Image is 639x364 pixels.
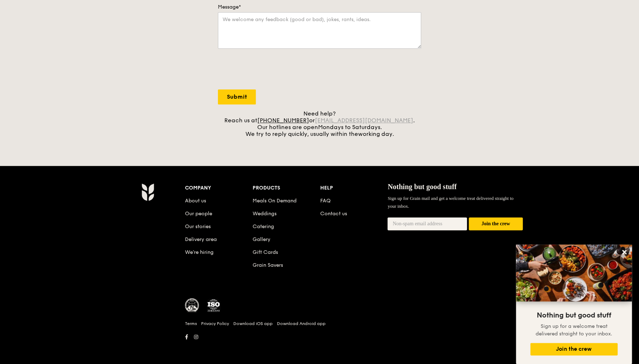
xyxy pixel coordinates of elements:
a: Gift Cards [253,249,278,255]
a: Meals On Demand [253,198,297,204]
a: [EMAIL_ADDRESS][DOMAIN_NAME] [315,117,413,124]
a: FAQ [320,198,331,204]
span: Sign up for a welcome treat delivered straight to your inbox. [536,323,612,337]
iframe: reCAPTCHA [218,56,327,84]
label: Message* [218,4,421,11]
a: About us [185,198,206,204]
img: ISO Certified [206,298,221,313]
span: Sign up for Grain mail and get a welcome treat delivered straight to your inbox. [387,196,513,209]
button: Join the crew [469,217,523,231]
div: Company [185,183,253,193]
img: Grain [141,183,154,201]
a: Grain Savers [253,262,283,268]
img: MUIS Halal Certified [185,298,199,313]
span: Nothing but good stuff [387,183,457,191]
input: Non-spam email address [387,217,467,230]
span: Nothing but good stuff [537,311,611,320]
input: Submit [218,89,256,104]
a: Delivery area [185,236,217,242]
h6: Revision [113,342,526,348]
a: Contact us [320,211,347,217]
button: Join the crew [530,343,618,355]
span: working day. [358,131,394,137]
div: Need help? Reach us at or . Our hotlines are open We try to reply quickly, usually within the [218,110,421,137]
a: Gallery [253,236,270,242]
a: [PHONE_NUMBER] [257,117,309,124]
div: Help [320,183,388,193]
a: Privacy Policy [201,321,229,326]
a: Terms [185,321,197,326]
a: Weddings [253,211,277,217]
a: We’re hiring [185,249,214,255]
a: Download iOS app [233,321,273,326]
div: Products [253,183,320,193]
button: Close [619,246,630,258]
a: Our people [185,211,212,217]
a: Our stories [185,223,211,230]
a: Download Android app [277,321,326,326]
img: DSC07876-Edit02-Large.jpeg [516,245,632,301]
span: Mondays to Saturdays. [318,124,382,131]
a: Catering [253,223,274,230]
